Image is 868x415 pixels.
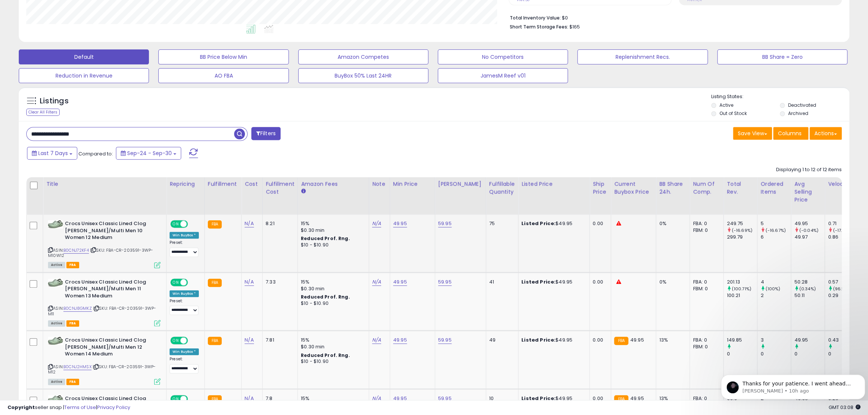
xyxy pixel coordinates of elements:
span: FBA [66,320,79,327]
button: BB Share = Zero [717,49,847,64]
a: N/A [245,336,254,344]
div: Note [372,180,387,188]
label: Archived [788,110,808,116]
button: BB Price Below Min [158,49,288,64]
a: N/A [372,278,381,286]
label: Active [719,102,733,108]
strong: Copyright [8,404,35,411]
a: 59.95 [438,220,452,227]
div: FBA: 0 [693,279,718,285]
div: Cost [245,180,259,188]
button: Default [19,49,149,64]
div: Amazon Fees [301,180,366,188]
div: 15% [301,279,363,285]
b: Listed Price: [521,278,556,285]
div: 3 [760,337,791,343]
div: $49.95 [521,279,584,285]
div: Current Buybox Price [614,180,653,196]
button: Filters [251,127,281,140]
div: FBM: 0 [693,285,718,292]
div: 0.71 [828,220,858,227]
div: 4 [760,279,791,285]
div: 6 [760,234,791,240]
div: $10 - $10.90 [301,242,363,248]
div: Win BuyBox * [170,348,199,355]
span: 49.95 [630,336,644,343]
div: 149.85 [727,337,757,343]
div: 0 [828,351,858,357]
div: 249.75 [727,220,757,227]
div: 0.43 [828,337,858,343]
div: $0.30 min [301,227,363,234]
span: $165 [569,23,580,30]
div: Title [46,180,163,188]
span: All listings currently available for purchase on Amazon [48,320,65,327]
div: Num of Comp. [693,180,720,196]
small: FBA [208,337,222,345]
b: Listed Price: [521,220,556,227]
div: FBM: 0 [693,343,718,350]
div: Ordered Items [760,180,788,196]
div: FBA: 0 [693,220,718,227]
div: 0 [794,351,824,357]
small: Amazon Fees. [301,188,305,195]
small: FBA [208,220,222,228]
div: 0.00 [593,220,605,227]
div: Ship Price [593,180,608,196]
span: ON [171,279,180,285]
div: Fulfillment Cost [266,180,294,196]
div: 49.95 [794,220,824,227]
div: Preset: [170,240,199,257]
small: FBA [614,337,628,345]
div: 8.21 [266,220,292,227]
div: Displaying 1 to 12 of 12 items [776,166,842,173]
div: 0 [760,351,791,357]
b: Total Inventory Value: [510,15,561,21]
div: Fulfillable Quantity [489,180,515,196]
div: 0.00 [593,279,605,285]
div: Win BuyBox * [170,290,199,297]
div: 0 [727,351,757,357]
li: $0 [510,13,836,22]
a: 59.95 [438,336,452,344]
a: 49.95 [393,336,407,344]
a: N/A [372,336,381,344]
div: Clear All Filters [26,109,60,116]
div: 15% [301,337,363,343]
iframe: Intercom notifications message [718,359,868,411]
div: $10 - $10.90 [301,300,363,307]
button: Columns [773,127,808,140]
div: 7.81 [266,337,292,343]
label: Out of Stock [719,110,747,116]
div: 41 [489,279,512,285]
span: ON [171,337,180,344]
span: FBA [66,262,79,268]
img: 41sx7z9xeqL._SL40_.jpg [48,220,63,228]
div: 50.28 [794,279,824,285]
small: (-16.67%) [765,227,785,233]
div: ASIN: [48,279,161,326]
button: AO FBA [158,68,288,83]
div: seller snap | | [8,404,130,411]
div: Min Price [393,180,432,188]
span: Thanks for your patience. I went ahead and rebooted the store to see if that helps. I’ve also esc... [24,22,137,58]
div: [PERSON_NAME] [438,180,483,188]
span: ON [171,221,180,227]
a: Terms of Use [64,404,96,411]
div: ASIN: [48,337,161,384]
button: Save View [733,127,772,140]
button: Sep-24 - Sep-30 [116,147,181,160]
span: OFF [187,221,199,227]
div: $0.30 min [301,285,363,292]
span: Last 7 Days [38,149,68,157]
div: 0% [659,220,684,227]
small: (0.34%) [799,286,815,292]
div: Listed Price [521,180,586,188]
span: FBA [66,379,79,385]
div: Total Rev. [727,180,754,196]
span: | SKU: FBA-CR-203591-3WP-M12 [48,364,156,375]
div: $0.30 min [301,343,363,350]
a: N/A [245,278,254,286]
small: (100.71%) [731,286,751,292]
div: ASIN: [48,220,161,267]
